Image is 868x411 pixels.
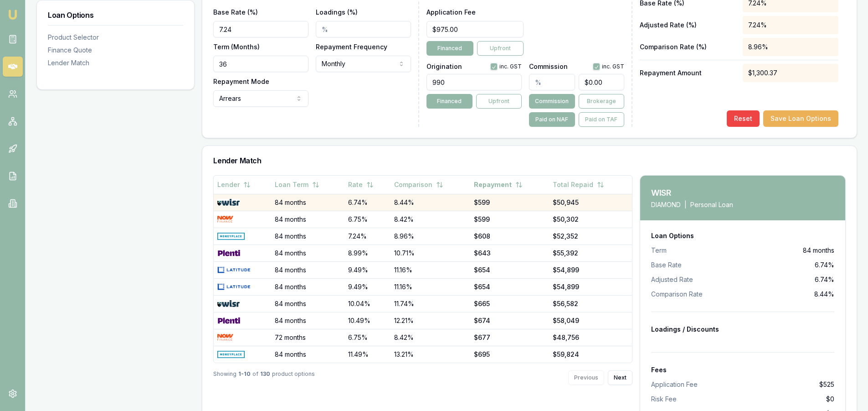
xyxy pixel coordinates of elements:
label: Commission [529,63,568,70]
label: Base Rate (%) [213,8,258,16]
button: Upfront [476,94,522,109]
div: $54,899 [553,282,628,291]
span: | [684,200,687,209]
button: Brokerage [579,94,624,109]
td: 84 months [271,211,344,228]
div: 8.96% [743,38,838,56]
img: Plenti [217,250,241,257]
input: % [213,21,308,37]
td: 6.75% [344,329,391,346]
div: Product Selector [48,33,183,42]
td: 11.16% [390,261,470,278]
td: 84 months [271,228,344,245]
div: $52,352 [553,232,628,241]
label: Application Fee [426,8,476,16]
h3: Loan Options [48,11,183,19]
div: $50,302 [553,215,628,224]
button: Paid on NAF [529,112,575,127]
span: Comparison Rate [651,290,703,299]
td: 9.49% [344,261,391,278]
td: 9.49% [344,278,391,295]
button: Total Repaid [553,177,604,193]
td: 8.44% [390,194,470,211]
div: Loan Options [651,231,834,240]
td: 84 months [271,312,344,329]
label: Loadings (%) [316,8,358,16]
span: 84 months [803,246,834,255]
div: inc. GST [490,63,522,70]
div: $1,300.37 [743,64,838,82]
button: Commission [529,94,575,109]
div: $677 [474,333,545,342]
span: 6.74% [815,275,834,284]
div: $599 [474,215,545,224]
div: inc. GST [593,63,624,70]
button: Financed [426,94,472,109]
button: Repayment [474,177,523,193]
div: $58,049 [553,316,628,325]
img: WISR [217,300,240,307]
div: $665 [474,299,545,308]
p: Repayment Amount [640,68,735,78]
img: emu-icon-u.png [7,9,18,20]
img: NOW Finance [217,334,233,341]
span: DIAMOND [651,200,681,209]
span: $525 [819,380,834,389]
div: 7.24% [743,16,838,34]
button: Next [608,370,632,385]
td: 84 months [271,194,344,211]
div: $643 [474,249,545,258]
label: Repayment Frequency [316,43,387,51]
div: $59,824 [553,350,628,359]
span: Term [651,246,667,255]
td: 84 months [271,261,344,278]
td: 6.75% [344,211,391,228]
h3: WISR [651,187,733,199]
label: Repayment Mode [213,78,269,85]
div: $654 [474,265,545,275]
button: Rate [348,177,374,193]
span: 8.44% [814,290,834,299]
td: 84 months [271,245,344,261]
td: 8.96% [390,228,470,245]
td: 10.71% [390,245,470,261]
span: Application Fee [651,380,698,389]
td: 84 months [271,278,344,295]
td: 11.74% [390,295,470,312]
td: 6.74% [344,194,391,211]
button: Paid on TAF [579,112,624,127]
img: Money Place [217,351,245,358]
div: $55,392 [553,249,628,258]
label: Term (Months) [213,43,260,51]
td: 13.21% [390,346,470,363]
td: 84 months [271,295,344,312]
span: $0 [826,395,834,404]
td: 84 months [271,346,344,363]
td: 8.42% [390,211,470,228]
button: Financed [426,41,473,56]
td: 11.49% [344,346,391,363]
img: Money Place [217,233,245,240]
div: Loadings / Discounts [651,325,834,334]
td: 8.42% [390,329,470,346]
span: Adjusted Rate [651,275,693,284]
div: $654 [474,282,545,291]
td: 8.99% [344,245,391,261]
img: Latitude [217,283,251,291]
input: % [529,74,575,90]
img: WISR [217,199,240,206]
button: Comparison [394,177,443,193]
span: Risk Fee [651,395,677,404]
div: Lender Match [48,58,183,68]
p: Adjusted Rate (%) [640,21,735,30]
td: 10.49% [344,312,391,329]
button: Lender [217,177,251,193]
div: $54,899 [553,265,628,275]
span: 6.74% [815,260,834,270]
div: $608 [474,232,545,241]
td: 11.16% [390,278,470,295]
img: Plenti [217,317,241,324]
button: Save Loan Options [763,110,838,127]
strong: 1 - 10 [238,370,251,385]
div: $50,945 [553,198,628,207]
